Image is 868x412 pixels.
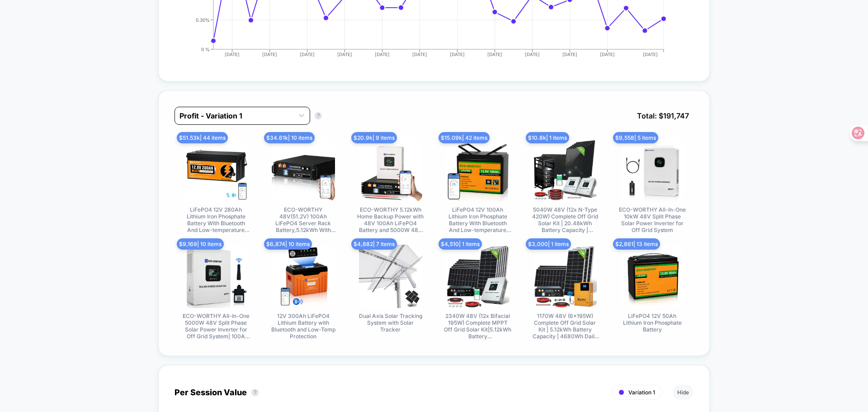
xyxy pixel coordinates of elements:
[618,313,686,333] span: LiFePO4 12V 50Ah Lithium Iron Phosphate Battery
[487,52,502,57] tspan: [DATE]
[272,245,335,308] img: 12V 300Ah LiFePO4 Lithium Battery with Bluetooth and Low-Temp Protection
[351,132,397,143] span: $ 20.9k | 9 items
[531,313,599,340] span: 1170W 48V (6x195W) Complete Off Grid Solar Kit | 5.12kWh Battery Capacity | 4680Wh Daily Generation
[357,206,425,233] span: ECO-WORTHY 5.12kWh Home Backup Power with 48V 100Ah LiFePO4 Battery and 5000W 48V All in One Inve...
[446,138,509,202] img: LiFePO4 12V 100Ah Lithium Iron Phosphate Battery With Bluetooth And Low-temperature Protection
[439,132,490,143] span: $ 15.09k | 42 items
[182,313,250,340] span: ECO-WORTHY All-In-One 5000W 48V Split Phase Solar Power Inverter for Off Grid System| 100A MPPT C...
[628,389,655,396] span: Variation 1
[359,245,422,308] img: Dual Axis Solar Tracking System with Solar Tracker
[621,245,684,308] img: LiFePO4 12V 50Ah Lithium Iron Phosphate Battery
[412,52,427,57] tspan: [DATE]
[613,238,660,250] span: $ 2,861 | 13 items
[533,138,597,202] img: 5040W 48V (12x N-Type 420W) Complete Off Grid Solar Kit | 20.48kWh Battery Capacity | 120VAC/240V...
[337,52,352,57] tspan: [DATE]
[225,52,240,57] tspan: [DATE]
[526,132,569,143] span: $ 10.8k | 1 items
[357,313,425,333] span: Dual Axis Solar Tracking System with Solar Tracker
[177,132,228,143] span: $ 51.53k | 44 items
[673,385,693,400] button: Hide
[315,112,322,119] button: ?
[439,238,482,250] span: $ 4,510 | 1 items
[182,206,250,233] span: LiFePO4 12V 280Ah Lithium Iron Phosphate Battery With Bluetooth And Low-temperature Protection
[632,107,693,125] span: Total: $ 191,747
[272,138,335,202] img: ECO-WORTHY 48V(51.2V) 100Ah LiFePO4 Server Rack Battery,5.12kWh With Bluetooth & Wifi(V3),Buy Bat...
[618,206,686,233] span: ECO-WORTHY All-In-One 10kW 48V Split Phase Solar Power Inverter for Off Grid System
[533,245,597,308] img: 1170W 48V (6x195W) Complete Off Grid Solar Kit | 5.12kWh Battery Capacity | 4680Wh Daily Generation
[613,132,658,143] span: $ 9,558 | 5 items
[525,52,540,57] tspan: [DATE]
[600,52,615,57] tspan: [DATE]
[526,238,571,250] span: $ 3,000 | 1 items
[621,138,684,202] img: ECO-WORTHY All-In-One 10kW 48V Split Phase Solar Power Inverter for Off Grid System
[450,52,465,57] tspan: [DATE]
[264,132,315,143] span: $ 34.61k | 10 items
[643,52,658,57] tspan: [DATE]
[177,238,224,250] span: $ 9,169 | 10 items
[184,138,248,202] img: LiFePO4 12V 280Ah Lithium Iron Phosphate Battery With Bluetooth And Low-temperature Protection
[184,245,248,308] img: ECO-WORTHY All-In-One 5000W 48V Split Phase Solar Power Inverter for Off Grid System| 100A MPPT C...
[359,138,422,202] img: ECO-WORTHY 5.12kWh Home Backup Power with 48V 100Ah LiFePO4 Battery and 5000W 48V All in One Inve...
[444,206,512,233] span: LiFePO4 12V 100Ah Lithium Iron Phosphate Battery With Bluetooth And Low-temperature Protection
[351,238,397,250] span: $ 4,882 | 7 items
[446,245,509,308] img: 2340W 48V (12x Bifacial 195W) Complete MPPT Off Grid Solar Kit|5.12kWh Battery Capacity|120V/240V...
[196,17,210,22] tspan: 0.30%
[375,52,390,57] tspan: [DATE]
[269,206,337,233] span: ECO-WORTHY 48V(51.2V) 100Ah LiFePO4 Server Rack Battery,5.12kWh With Bluetooth & Wifi(V3),Buy Bat...
[531,206,599,233] span: 5040W 48V (12x N-Type 420W) Complete Off Grid Solar Kit | 20.48kWh Battery Capacity | 120VAC/240V...
[201,46,210,52] tspan: 0 %
[262,52,277,57] tspan: [DATE]
[269,313,337,340] span: 12V 300Ah LiFePO4 Lithium Battery with Bluetooth and Low-Temp Protection
[251,389,259,396] button: ?
[444,313,512,340] span: 2340W 48V (12x Bifacial 195W) Complete MPPT Off Grid Solar Kit|5.12kWh Battery Capacity|120V/240V...
[300,52,315,57] tspan: [DATE]
[562,52,577,57] tspan: [DATE]
[264,238,312,250] span: $ 6,874 | 10 items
